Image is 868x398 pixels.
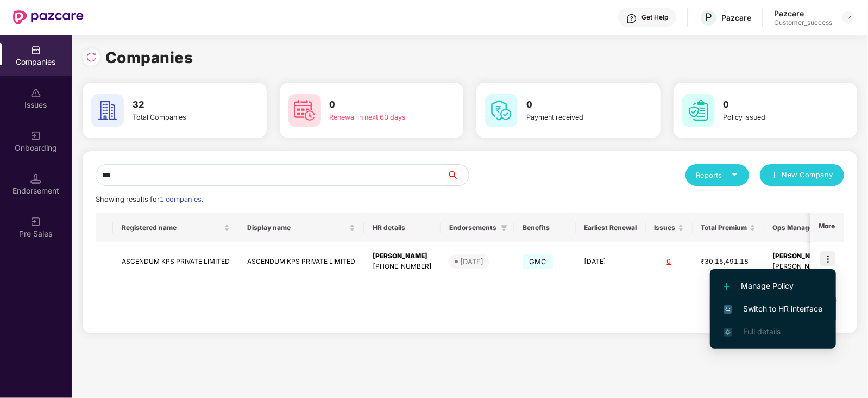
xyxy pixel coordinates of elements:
h3: 0 [724,98,817,112]
th: Total Premium [693,213,764,242]
div: Customer_success [774,18,832,27]
span: search [446,171,469,179]
span: filter [501,225,507,231]
img: svg+xml;base64,PHN2ZyB4bWxucz0iaHR0cDovL3d3dy53My5vcmcvMjAwMC9zdmciIHdpZHRoPSIxMi4yMDEiIGhlaWdodD... [724,283,730,290]
div: Pazcare [774,8,832,18]
span: 1 companies. [160,195,203,203]
img: svg+xml;base64,PHN2ZyBpZD0iQ29tcGFuaWVzIiB4bWxucz0iaHR0cDovL3d3dy53My5vcmcvMjAwMC9zdmciIHdpZHRoPS... [30,45,41,55]
span: plus [771,171,778,180]
span: Total Premium [701,223,747,232]
div: Policy issued [724,112,817,123]
img: svg+xml;base64,PHN2ZyBpZD0iSGVscC0zMngzMiIgeG1sbnM9Imh0dHA6Ly93d3cudzMub3JnLzIwMDAvc3ZnIiB3aWR0aD... [626,13,637,24]
span: P [705,11,712,24]
img: icon [820,251,835,266]
div: Renewal in next 60 days [330,112,423,123]
th: Display name [238,213,364,242]
span: Showing results for [96,195,203,203]
td: ASCENDUM KPS PRIVATE LIMITED [238,242,364,281]
img: svg+xml;base64,PHN2ZyBpZD0iSXNzdWVzX2Rpc2FibGVkIiB4bWxucz0iaHR0cDovL3d3dy53My5vcmcvMjAwMC9zdmciIH... [30,88,41,98]
span: Issues [655,223,676,232]
th: Benefits [514,213,576,242]
span: Display name [247,223,347,232]
button: search [446,164,469,186]
h1: Companies [105,46,193,70]
div: 0 [655,257,684,267]
img: svg+xml;base64,PHN2ZyBpZD0iUmVsb2FkLTMyeDMyIiB4bWxucz0iaHR0cDovL3d3dy53My5vcmcvMjAwMC9zdmciIHdpZH... [86,52,97,63]
div: Get Help [641,13,668,22]
span: Registered name [122,223,222,232]
img: svg+xml;base64,PHN2ZyBpZD0iRHJvcGRvd24tMzJ4MzIiIHhtbG5zPSJodHRwOi8vd3d3LnczLm9yZy8yMDAwL3N2ZyIgd2... [844,13,853,22]
td: [DATE] [576,242,646,281]
div: Payment received [526,112,620,123]
div: [PERSON_NAME] [373,251,432,262]
span: Endorsements [449,223,496,232]
button: plusNew Company [760,164,844,186]
span: caret-down [731,171,738,178]
div: Pazcare [721,13,751,23]
img: svg+xml;base64,PHN2ZyB4bWxucz0iaHR0cDovL3d3dy53My5vcmcvMjAwMC9zdmciIHdpZHRoPSI2MCIgaGVpZ2h0PSI2MC... [91,94,124,127]
span: New Company [782,170,834,181]
h3: 32 [133,98,226,112]
th: HR details [364,213,441,242]
div: [PHONE_NUMBER] [373,262,432,272]
img: svg+xml;base64,PHN2ZyB4bWxucz0iaHR0cDovL3d3dy53My5vcmcvMjAwMC9zdmciIHdpZHRoPSI2MCIgaGVpZ2h0PSI2MC... [682,94,715,127]
div: [DATE] [460,256,483,267]
h3: 0 [330,98,423,112]
th: More [810,213,844,242]
img: svg+xml;base64,PHN2ZyB3aWR0aD0iMTQuNSIgaGVpZ2h0PSIxNC41IiB2aWV3Qm94PSIwIDAgMTYgMTYiIGZpbGw9Im5vbm... [30,173,41,184]
div: Total Companies [133,112,226,123]
img: svg+xml;base64,PHN2ZyB4bWxucz0iaHR0cDovL3d3dy53My5vcmcvMjAwMC9zdmciIHdpZHRoPSIxNi4zNjMiIGhlaWdodD... [724,328,732,337]
span: GMC [523,254,553,269]
span: Manage Policy [724,280,822,292]
img: svg+xml;base64,PHN2ZyB3aWR0aD0iMjAiIGhlaWdodD0iMjAiIHZpZXdCb3g9IjAgMCAyMCAyMCIgZmlsbD0ibm9uZSIgeG... [30,130,41,141]
h3: 0 [526,98,620,112]
span: filter [499,221,510,234]
div: Reports [696,170,738,181]
img: svg+xml;base64,PHN2ZyB4bWxucz0iaHR0cDovL3d3dy53My5vcmcvMjAwMC9zdmciIHdpZHRoPSI2MCIgaGVpZ2h0PSI2MC... [288,94,321,127]
span: Switch to HR interface [724,303,822,315]
img: svg+xml;base64,PHN2ZyB3aWR0aD0iMjAiIGhlaWdodD0iMjAiIHZpZXdCb3g9IjAgMCAyMCAyMCIgZmlsbD0ibm9uZSIgeG... [30,216,41,227]
img: svg+xml;base64,PHN2ZyB4bWxucz0iaHR0cDovL3d3dy53My5vcmcvMjAwMC9zdmciIHdpZHRoPSIxNiIgaGVpZ2h0PSIxNi... [724,305,732,314]
th: Issues [646,213,693,242]
div: ₹30,15,491.18 [701,257,756,267]
th: Registered name [113,213,238,242]
img: svg+xml;base64,PHN2ZyB4bWxucz0iaHR0cDovL3d3dy53My5vcmcvMjAwMC9zdmciIHdpZHRoPSI2MCIgaGVpZ2h0PSI2MC... [485,94,518,127]
th: Earliest Renewal [576,213,646,242]
td: ASCENDUM KPS PRIVATE LIMITED [113,242,238,281]
span: Full details [743,327,781,336]
img: New Pazcare Logo [13,10,84,24]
